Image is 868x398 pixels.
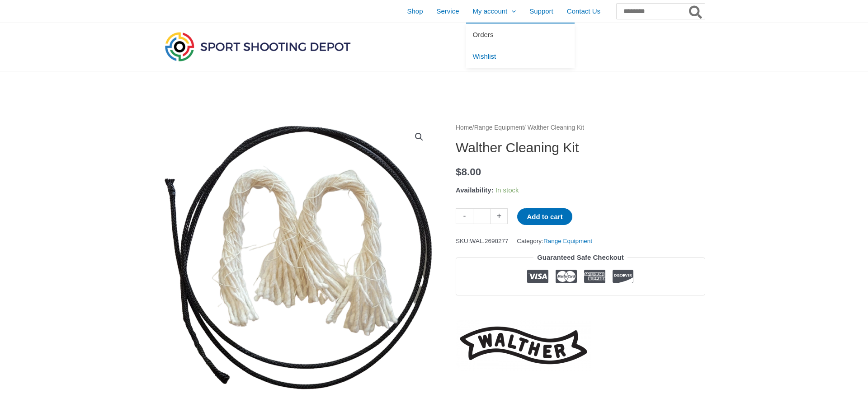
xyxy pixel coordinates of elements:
[411,129,427,145] a: View full-screen image gallery
[466,46,575,68] a: Wishlist
[456,235,509,247] span: SKU:
[456,320,591,371] a: Walther
[456,208,473,224] a: -
[517,235,592,247] span: Category:
[456,166,481,178] bdi: 8.00
[163,30,353,63] img: Sport Shooting Depot
[474,124,524,131] a: Range Equipment
[470,238,509,244] span: WAL.2698277
[473,208,491,224] input: Product quantity
[456,186,494,194] span: Availability:
[491,208,508,224] a: +
[456,122,705,134] nav: Breadcrumb
[456,140,705,156] h1: Walther Cleaning Kit
[466,23,575,46] a: Orders
[517,208,572,225] button: Add to cart
[533,251,627,264] legend: Guaranteed Safe Checkout
[473,31,494,38] span: Orders
[543,238,592,244] a: Range Equipment
[687,4,705,19] button: Search
[495,186,519,194] span: In stock
[456,302,705,313] iframe: Customer reviews powered by Trustpilot
[473,52,496,60] span: Wishlist
[456,166,462,178] span: $
[456,124,472,131] a: Home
